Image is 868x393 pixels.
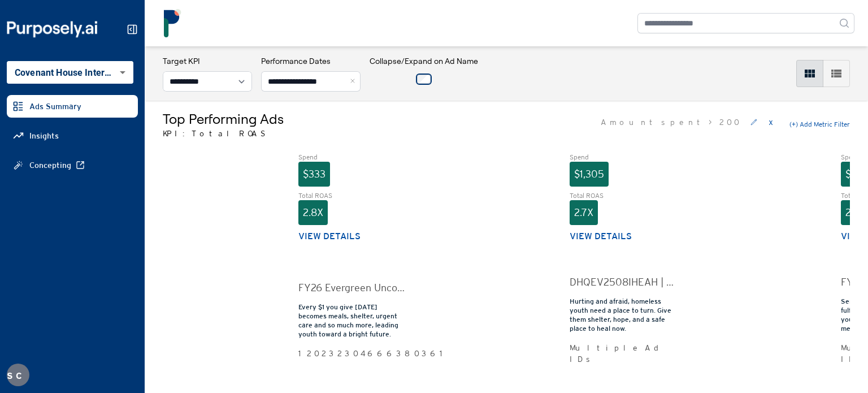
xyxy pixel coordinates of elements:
a: Ads Summary [7,95,138,118]
button: View details [570,230,632,243]
h3: Performance Dates [261,55,361,67]
a: Concepting [7,154,138,176]
button: View details [298,230,361,243]
a: Insights [7,124,138,147]
button: Close [348,71,361,92]
div: Total ROAS [298,191,407,200]
div: 2.8X [298,200,328,225]
div: Spend [298,153,407,162]
img: logo [158,9,186,37]
div: Multiple Ad IDs [570,342,678,365]
div: S C [7,364,29,386]
span: Concepting [29,159,71,171]
h3: Collapse/Expand on Ad Name [370,55,478,67]
div: Spend [570,153,678,162]
div: Total ROAS [570,191,678,200]
div: 2.7X [570,200,598,225]
span: Amount spent > 200 [601,116,741,128]
button: SC [7,364,29,386]
div: $333 [298,162,330,187]
div: FY26 Evergreen Unconditional Love - Girl [298,280,407,296]
h5: Top Performing Ads [163,110,284,128]
div: $1,305 [570,162,609,187]
div: Every $1 you give [DATE] becomes meals, shelter, urgent care and so much more, leading youth towa... [298,303,407,339]
p: KPI: Total ROAS [163,128,284,139]
div: DHQEV2508IHEAH | Not Forgotten || Var C: Video [570,274,678,290]
div: Covenant House International [7,61,133,84]
h3: Target KPI [163,55,252,67]
button: (+) Add Metric Filter [789,120,850,129]
span: Ads Summary [29,101,81,112]
div: Hurting and afraid, homeless youth need a place to turn. Give them shelter, hope, and a safe plac... [570,297,678,333]
div: 120232304666380361 [298,348,407,359]
button: x [766,113,775,131]
span: Insights [29,130,59,141]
